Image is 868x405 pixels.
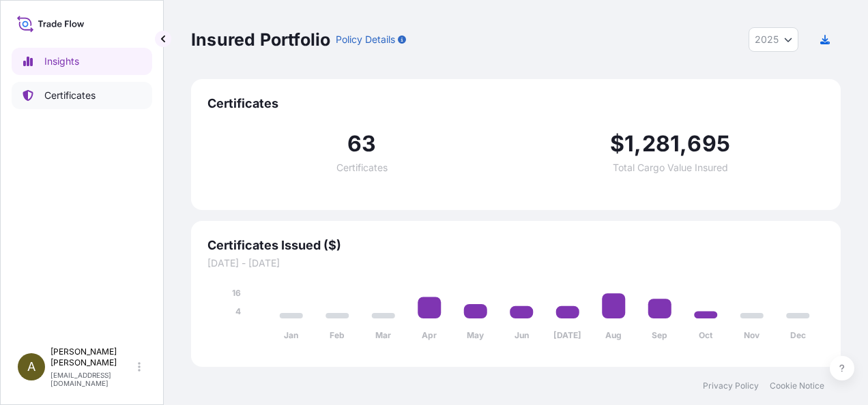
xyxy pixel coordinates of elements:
span: 63 [347,133,376,155]
tspan: 4 [235,306,241,316]
span: [DATE] - [DATE] [207,256,824,270]
a: Certificates [12,82,152,109]
span: 281 [642,133,680,155]
p: Insights [44,55,79,68]
span: Certificates [336,163,388,172]
span: 2025 [755,33,779,46]
tspan: May [467,330,484,340]
tspan: Nov [744,330,760,340]
tspan: [DATE] [553,330,581,340]
p: Policy Details [336,33,395,46]
span: , [680,133,687,155]
p: [PERSON_NAME] [PERSON_NAME] [50,346,135,368]
tspan: Dec [790,330,806,340]
span: Certificates [207,95,824,112]
tspan: Apr [422,330,437,340]
tspan: Oct [699,330,713,340]
span: Total Cargo Value Insured [613,163,728,172]
p: [EMAIL_ADDRESS][DOMAIN_NAME] [50,371,135,387]
tspan: 16 [232,288,241,298]
tspan: Jun [515,330,529,340]
a: Insights [12,48,152,75]
a: Cookie Notice [770,380,824,391]
span: 695 [687,133,730,155]
span: , [634,133,641,155]
a: Privacy Policy [703,380,759,391]
p: Insured Portfolio [191,29,330,50]
tspan: Jan [284,330,298,340]
tspan: Aug [605,330,622,340]
tspan: Sep [652,330,667,340]
p: Certificates [44,89,96,102]
span: Certificates Issued ($) [207,237,824,254]
span: 1 [624,133,634,155]
tspan: Feb [330,330,345,340]
tspan: Mar [375,330,391,340]
span: $ [610,133,624,155]
button: Year Selector [749,27,798,52]
span: A [27,360,35,374]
